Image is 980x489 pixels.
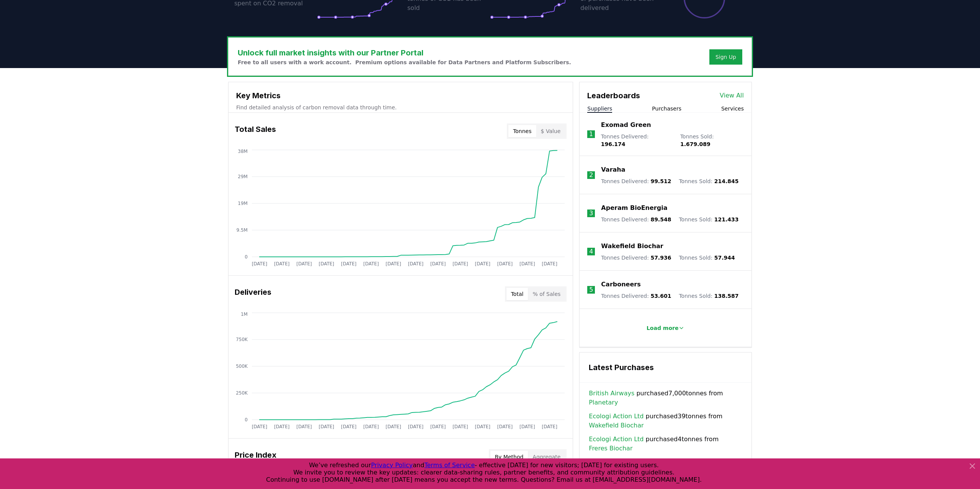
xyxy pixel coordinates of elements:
[709,49,742,65] button: Sign Up
[508,125,536,137] button: Tonnes
[408,424,424,429] tspan: [DATE]
[679,216,738,223] p: Tonnes Sold :
[490,451,528,463] button: By Method
[252,261,268,266] tspan: [DATE]
[475,261,491,266] tspan: [DATE]
[237,227,248,233] tspan: 9.5M
[601,216,671,223] p: Tonnes Delivered :
[647,324,679,332] p: Load more
[650,216,671,223] span: 89.548
[274,424,290,429] tspan: [DATE]
[430,261,446,266] tspan: [DATE]
[589,209,593,218] p: 3
[274,261,290,266] tspan: [DATE]
[236,104,565,111] p: Find detailed analysis of carbon removal data through time.
[589,285,593,294] p: 5
[589,389,742,407] span: purchased 7,000 tonnes from
[589,412,644,421] a: Ecologi Action Ltd
[238,149,248,154] tspan: 38M
[714,255,735,261] span: 57.944
[587,105,612,112] button: Suppliers
[236,390,248,396] tspan: 250K
[528,288,565,300] button: % of Sales
[238,201,248,206] tspan: 19M
[601,280,640,289] a: Carboneers
[235,449,276,465] h3: Price Index
[245,417,248,422] tspan: 0
[241,312,248,317] tspan: 1M
[680,133,744,148] p: Tonnes Sold :
[601,120,651,130] a: Exomad Green
[601,133,673,148] p: Tonnes Delivered :
[601,177,671,185] p: Tonnes Delivered :
[536,125,565,137] button: $ Value
[475,424,491,429] tspan: [DATE]
[601,203,667,213] a: Aperam BioEnergia
[452,424,468,429] tspan: [DATE]
[589,171,593,180] p: 2
[386,424,402,429] tspan: [DATE]
[714,178,739,184] span: 214.845
[236,90,565,101] h3: Key Metrics
[650,178,671,184] span: 99.512
[601,165,625,174] a: Varaha
[680,141,710,147] span: 1.679.089
[542,261,558,266] tspan: [DATE]
[589,458,742,476] span: purchased 11 tonnes from
[296,424,312,429] tspan: [DATE]
[589,421,644,430] a: Wakefield Biochar
[245,254,248,260] tspan: 0
[650,255,671,261] span: 57.936
[319,424,335,429] tspan: [DATE]
[408,261,424,266] tspan: [DATE]
[715,53,736,61] a: Sign Up
[714,293,739,299] span: 138.587
[341,261,357,266] tspan: [DATE]
[519,261,535,266] tspan: [DATE]
[430,424,446,429] tspan: [DATE]
[652,105,681,112] button: Purchasers
[235,286,271,302] h3: Deliveries
[319,261,335,266] tspan: [DATE]
[238,47,571,58] h3: Unlock full market insights with our Partner Portal
[497,424,513,429] tspan: [DATE]
[542,424,558,429] tspan: [DATE]
[589,398,618,407] a: Planetary
[236,364,248,369] tspan: 500K
[714,216,739,223] span: 121.433
[497,261,513,266] tspan: [DATE]
[650,293,671,299] span: 53.601
[452,261,468,266] tspan: [DATE]
[601,292,671,300] p: Tonnes Delivered :
[601,141,626,147] span: 196.174
[235,123,276,139] h3: Total Sales
[679,254,735,262] p: Tonnes Sold :
[587,90,640,101] h3: Leaderboards
[589,389,634,398] a: British Airways
[589,435,644,444] a: Ecologi Action Ltd
[589,412,742,430] span: purchased 39 tonnes from
[363,261,379,266] tspan: [DATE]
[236,337,248,342] tspan: 750K
[252,424,268,429] tspan: [DATE]
[589,435,742,453] span: purchased 4 tonnes from
[519,424,535,429] tspan: [DATE]
[528,451,565,463] button: Aggregate
[679,292,738,300] p: Tonnes Sold :
[589,130,593,139] p: 1
[721,105,744,112] button: Services
[589,458,644,467] a: Ecologi Action Ltd
[296,261,312,266] tspan: [DATE]
[363,424,379,429] tspan: [DATE]
[589,362,742,373] h3: Latest Purchases
[601,242,663,251] a: Wakefield Biochar
[589,247,593,256] p: 4
[506,288,528,300] button: Total
[238,58,571,66] p: Free to all users with a work account. Premium options available for Data Partners and Platform S...
[238,174,248,179] tspan: 29M
[720,91,744,100] a: View All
